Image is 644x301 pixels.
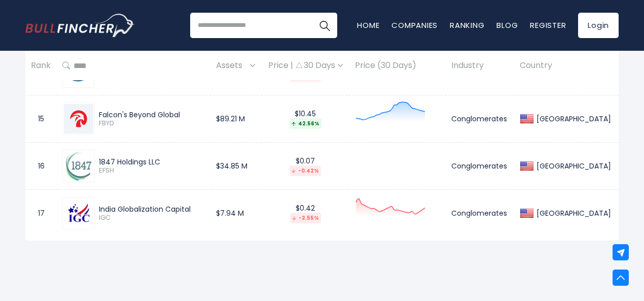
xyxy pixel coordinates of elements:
div: 1847 Holdings LLC [99,157,205,166]
div: -2.55% [290,213,321,223]
div: $0.07 [267,156,343,176]
a: Companies [391,20,438,30]
td: Conglomerates [446,95,514,143]
td: $34.85 M [210,143,262,190]
div: [GEOGRAPHIC_DATA] [534,209,611,218]
button: Search [312,13,337,38]
div: [GEOGRAPHIC_DATA] [534,114,611,123]
td: 15 [25,95,57,143]
span: FBYD [99,119,205,128]
td: $7.94 M [210,190,262,237]
a: Go to homepage [25,14,134,37]
span: RCMT [99,72,205,81]
div: [GEOGRAPHIC_DATA] [534,161,611,171]
div: -0.42% [290,165,321,176]
td: Conglomerates [446,190,514,237]
a: Login [578,13,619,38]
img: EFSH.png [64,151,93,181]
a: Ranking [450,20,484,30]
th: Price (30 Days) [349,51,446,81]
span: IGC [99,214,205,222]
div: $0.42 [267,204,343,223]
a: Register [530,20,566,30]
div: India Globalization Capital [99,205,205,214]
a: Blog [496,20,518,30]
span: EFSH [99,166,205,175]
div: $10.45 [267,109,343,129]
td: 16 [25,143,57,190]
a: Home [357,20,379,30]
img: Bullfincher logo [25,14,135,37]
span: Assets [216,58,247,74]
th: Industry [446,51,514,81]
div: 42.56% [290,118,321,129]
img: IGC.png [64,198,93,228]
th: Country [514,51,619,81]
img: FBYD.png [64,104,93,133]
div: Price | 30 Days [267,60,343,71]
div: Falcon's Beyond Global [99,110,205,119]
th: Rank [25,51,57,81]
td: Conglomerates [446,143,514,190]
td: 17 [25,190,57,237]
td: $89.21 M [210,95,262,143]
